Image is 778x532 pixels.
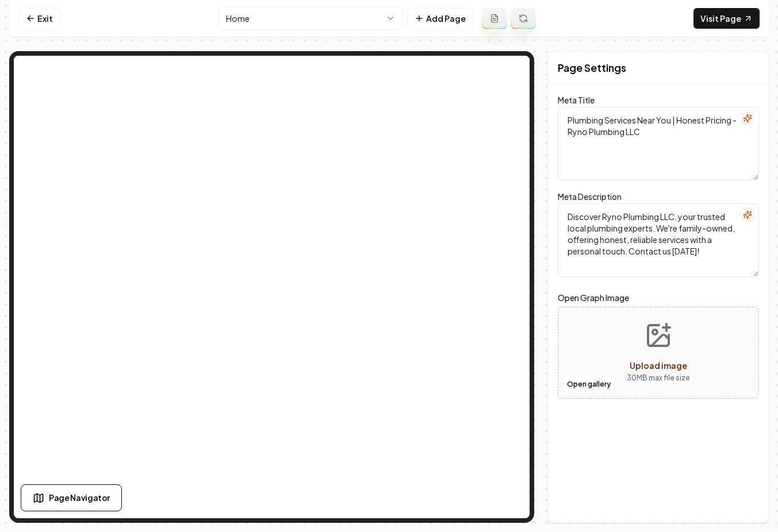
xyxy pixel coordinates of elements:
[18,8,60,29] a: Exit
[49,492,110,504] span: Page Navigator
[618,313,699,393] button: Upload image
[558,191,622,202] label: Meta Description
[630,360,687,371] span: Upload image
[511,8,535,29] button: Regenerate page
[558,291,759,304] label: Open Graph Image
[21,484,122,511] button: Page Navigator
[558,95,595,105] label: Meta Title
[563,375,615,394] button: Open gallery
[407,8,473,29] button: Add Page
[482,8,507,29] button: Add admin page prompt
[693,8,760,29] a: Visit Page
[558,60,626,76] h2: Page Settings
[627,372,690,384] p: 30 MB max file size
